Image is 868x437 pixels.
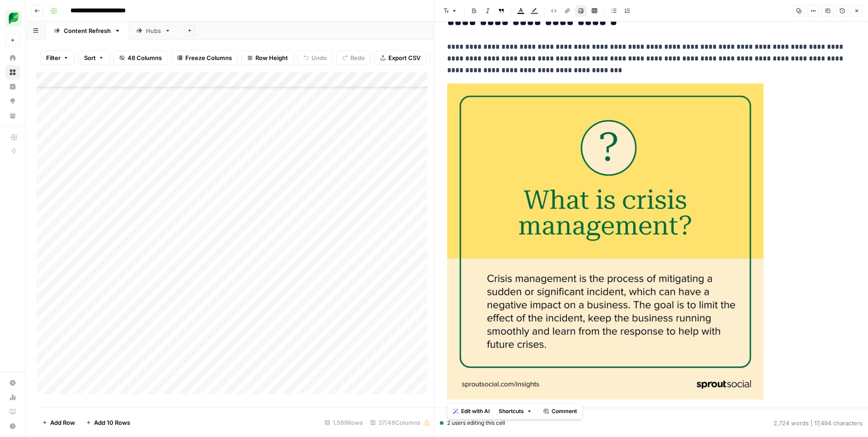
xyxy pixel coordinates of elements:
span: Filter [46,53,61,62]
div: 1,589 Rows [321,415,367,430]
a: Browse [5,65,20,79]
img: SproutSocial Logo [5,10,22,27]
a: Insights [5,79,20,94]
button: Workspace: SproutSocial [5,7,20,30]
button: Help + Support [5,419,20,433]
a: Hubs [128,22,179,40]
span: Export CSV [388,53,420,62]
a: Learning Hub [5,404,20,419]
button: Add 10 Rows [80,415,136,430]
div: 2,724 words | 17,494 characters [774,418,863,428]
div: 37/48 Columns [367,415,434,430]
span: Shortcuts [499,407,524,415]
span: Redo [350,53,365,62]
a: Opportunities [5,94,20,108]
button: Shortcuts [495,405,536,417]
div: 2 users editing this cell [440,419,505,427]
span: Edit with AI [461,407,490,415]
a: Your Data [5,108,20,123]
span: Add 10 Rows [94,418,130,427]
span: Sort [84,53,96,62]
button: Row Height [241,51,294,65]
button: Comment [540,405,580,417]
span: 48 Columns [127,53,162,62]
button: Sort [78,51,110,65]
span: Undo [311,53,327,62]
span: Freeze Columns [185,53,232,62]
button: Freeze Columns [171,51,238,65]
span: Row Height [255,53,288,62]
button: Export CSV [374,51,426,65]
button: Filter [40,51,75,65]
a: Settings [5,376,20,390]
button: Redo [336,51,371,65]
button: Edit with AI [449,405,493,417]
div: Content Refresh [64,26,111,35]
button: Undo [297,51,333,65]
span: Comment [552,407,577,415]
a: Usage [5,390,20,404]
span: Add Row [50,418,75,427]
button: 48 Columns [113,51,168,65]
button: Add Row [37,415,80,430]
div: Hubs [146,26,161,35]
a: Content Refresh [46,22,128,40]
a: Home [5,51,20,65]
